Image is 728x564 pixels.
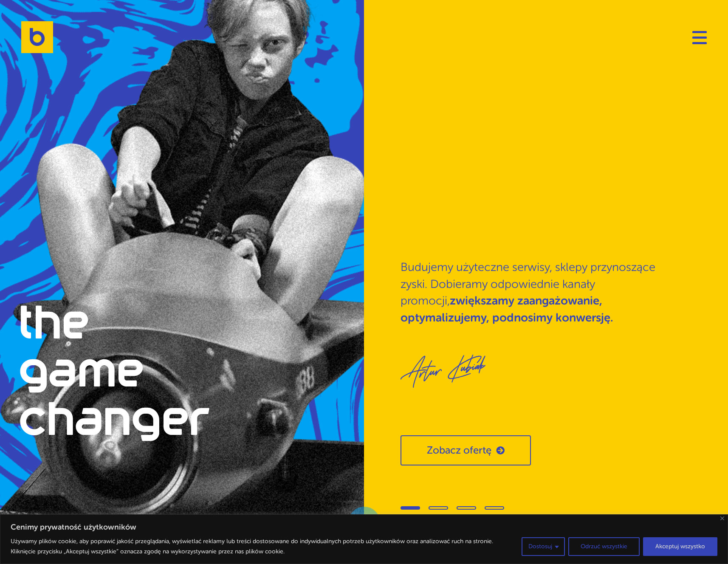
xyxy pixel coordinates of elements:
button: Akceptuj wszystko [643,537,717,556]
button: Navigation [692,31,707,44]
p: Budujemy użyteczne serwisy, sklepy przynoszące zyski. Dobieramy odpowiednie kanały promocji, [401,259,677,327]
img: Close [720,516,724,520]
button: Blisko [720,516,724,520]
button: Odrzuć wszystkie [568,537,640,556]
p: Cenimy prywatność użytkowników [11,522,717,532]
span: Go to slide 3 [457,506,476,510]
span: Go to slide 2 [429,506,448,510]
img: Brandoo Group [21,21,53,53]
span: Go to slide 1 [401,506,420,510]
strong: zwiększamy zaangażowanie, optymalizujemy, podnosimy konwersję. [401,294,613,324]
button: Dostosuj [522,537,565,556]
span: Go to slide 4 [485,506,504,510]
span: Zobacz ofertę [427,445,491,456]
p: Używamy plików cookie, aby poprawić jakość przeglądania, wyświetlać reklamy lub treści dostosowan... [11,536,515,557]
h1: the game changer [18,301,211,446]
a: Zobacz ofertę [401,435,531,465]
